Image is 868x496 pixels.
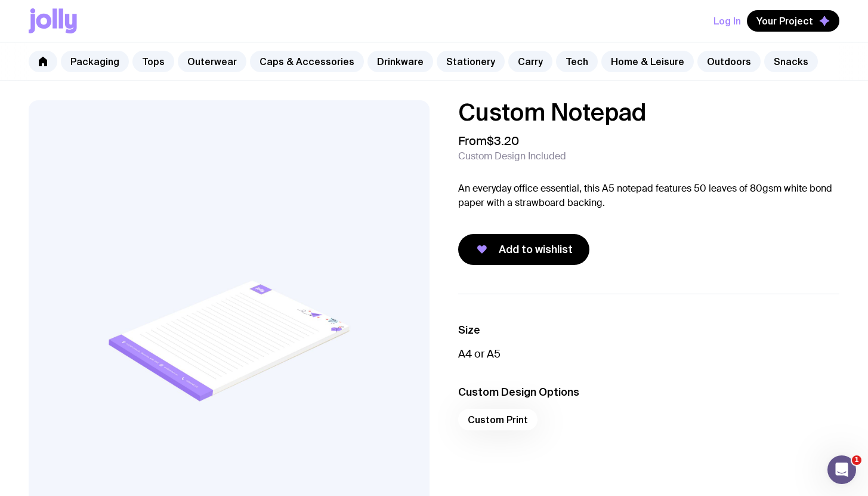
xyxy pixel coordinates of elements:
[747,10,839,32] button: Your Project
[487,133,519,149] span: $3.20
[250,51,364,72] a: Caps & Accessories
[852,455,861,465] span: 1
[508,51,552,72] a: Carry
[132,51,174,72] a: Tops
[458,234,589,265] button: Add to wishlist
[458,100,840,124] h1: Custom Notepad
[458,385,840,399] h3: Custom Design Options
[827,455,856,484] iframe: Intercom live chat
[458,347,840,361] p: A4 or A5
[556,51,598,72] a: Tech
[499,242,573,257] span: Add to wishlist
[458,134,519,148] span: From
[458,323,840,337] h3: Size
[697,51,761,72] a: Outdoors
[178,51,246,72] a: Outerwear
[756,15,813,27] span: Your Project
[61,51,129,72] a: Packaging
[367,51,433,72] a: Drinkware
[764,51,818,72] a: Snacks
[713,10,741,32] button: Log In
[458,181,840,210] p: An everyday office essential, this A5 notepad features 50 leaves of 80gsm white bond paper with a...
[601,51,694,72] a: Home & Leisure
[437,51,505,72] a: Stationery
[458,150,566,162] span: Custom Design Included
